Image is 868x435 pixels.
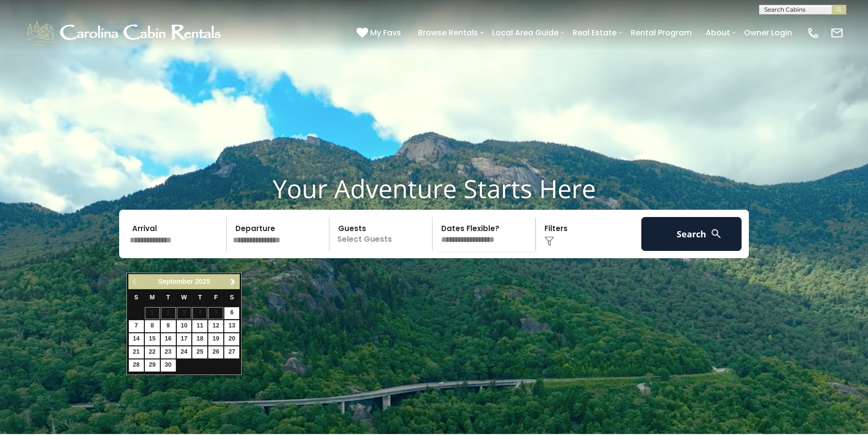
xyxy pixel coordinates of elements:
a: 23 [161,346,176,358]
a: Real Estate [568,24,621,41]
button: Search [641,217,742,251]
a: 8 [145,320,160,332]
a: 30 [161,359,176,372]
a: 17 [177,333,192,345]
span: Saturday [230,294,234,301]
a: 22 [145,346,160,358]
a: 10 [177,320,192,332]
a: 27 [224,346,239,358]
a: 20 [224,333,239,345]
img: filter--v1.png [544,236,554,246]
img: search-regular-white.png [710,228,722,240]
a: About [701,24,735,41]
a: 18 [192,333,207,345]
a: 21 [129,346,144,358]
a: Owner Login [739,24,797,41]
p: Select Guests [332,217,432,251]
a: Next [227,276,239,288]
a: 14 [129,333,144,345]
a: 6 [224,307,239,319]
span: Thursday [198,294,202,301]
h1: Your Adventure Starts Here [7,173,861,203]
img: phone-regular-white.png [806,26,820,40]
a: 12 [208,320,223,332]
a: Rental Program [626,24,697,41]
a: 29 [145,359,160,372]
span: My Favs [370,27,401,39]
img: White-1-1-2.png [24,18,225,47]
a: 9 [161,320,176,332]
img: mail-regular-white.png [830,26,844,40]
a: 28 [129,359,144,372]
span: Monday [150,294,155,301]
a: 25 [192,346,207,358]
span: Sunday [134,294,138,301]
a: My Favs [356,27,403,39]
span: Tuesday [166,294,170,301]
a: 11 [192,320,207,332]
a: Local Area Guide [487,24,563,41]
span: Next [229,278,237,286]
a: 15 [145,333,160,345]
span: Friday [214,294,218,301]
a: 7 [129,320,144,332]
span: September [158,278,193,285]
a: 26 [208,346,223,358]
a: 24 [177,346,192,358]
span: Wednesday [181,294,187,301]
a: Browse Rentals [413,24,483,41]
a: 16 [161,333,176,345]
a: 19 [208,333,223,345]
span: 2025 [195,278,210,285]
a: 13 [224,320,239,332]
